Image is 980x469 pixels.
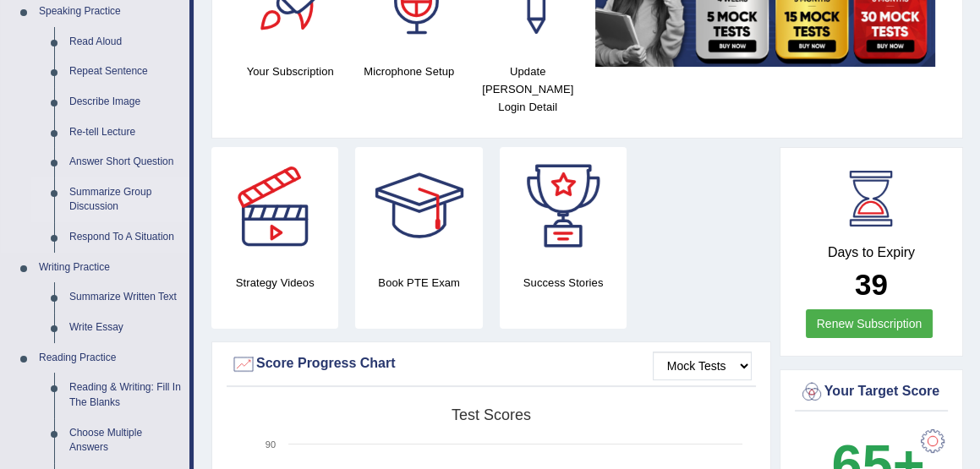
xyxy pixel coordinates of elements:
div: Score Progress Chart [231,352,752,377]
a: Write Essay [62,313,189,343]
a: Reading & Writing: Fill In The Blanks [62,373,189,417]
text: 90 [266,439,276,450]
a: Answer Short Question [62,147,189,177]
h4: Your Subscription [239,63,341,80]
a: Choose Multiple Answers [62,418,189,463]
h4: Success Stories [500,274,627,292]
h4: Update [PERSON_NAME] Login Detail [477,63,578,116]
a: Read Aloud [62,27,189,57]
a: Re-tell Lecture [62,117,189,148]
h4: Strategy Videos [211,274,338,292]
a: Repeat Sentence [62,57,189,87]
tspan: Test scores [452,406,531,423]
h4: Days to Expiry [799,245,944,260]
b: 39 [855,268,888,301]
div: Your Target Score [799,379,944,405]
a: Reading Practice [31,343,189,374]
a: Writing Practice [31,253,189,283]
a: Renew Subscription [806,309,933,338]
a: Respond To A Situation [62,222,189,253]
h4: Book PTE Exam [355,274,482,292]
a: Describe Image [62,87,189,117]
h4: Microphone Setup [358,63,459,80]
a: Summarize Group Discussion [62,177,189,222]
a: Summarize Written Text [62,282,189,313]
